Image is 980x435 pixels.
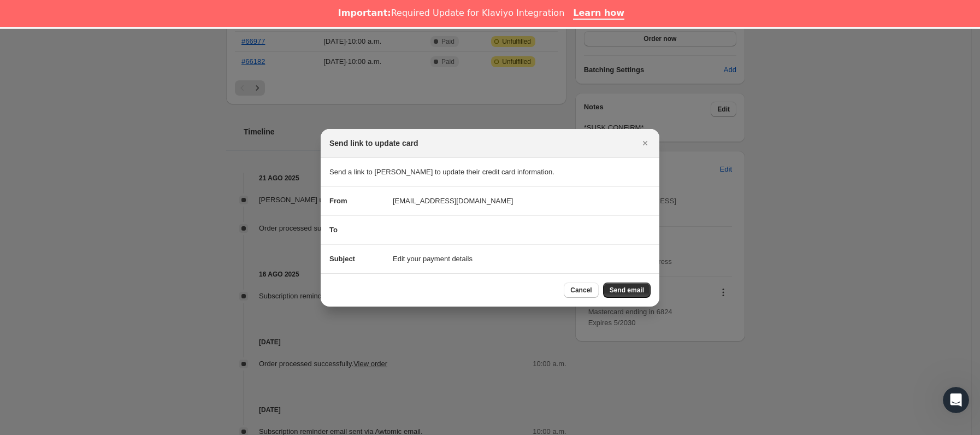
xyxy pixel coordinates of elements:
div: Required Update for Klaviyo Integration [338,8,564,19]
span: [EMAIL_ADDRESS][DOMAIN_NAME] [393,196,513,207]
span: Subject [329,255,355,263]
button: Send email [603,283,651,298]
span: From [329,197,347,205]
span: To [329,226,338,234]
span: Edit your payment details [393,254,473,264]
button: Cancel [564,283,598,298]
a: Learn how [573,8,624,20]
button: Cerrar [637,136,653,151]
h2: Send link to update card [329,138,418,149]
span: Send email [610,286,644,295]
span: Cancel [570,286,592,295]
b: Important: [338,8,391,18]
iframe: Intercom live chat [943,387,969,413]
p: Send a link to [PERSON_NAME] to update their credit card information. [329,167,651,178]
